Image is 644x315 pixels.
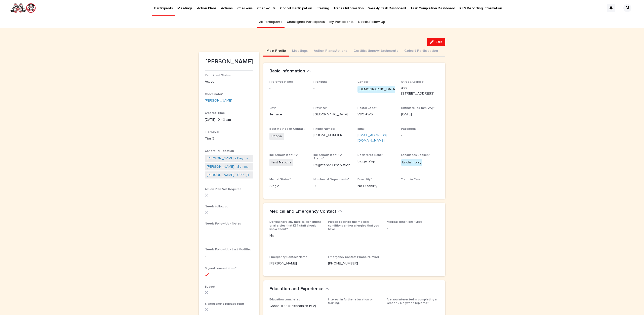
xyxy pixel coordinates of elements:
p: Terrace [269,112,307,117]
span: Email [357,127,365,130]
p: - [313,86,351,91]
button: Cohort Participation [401,46,441,57]
span: Participant Status [205,74,231,77]
button: Basic Information [269,69,311,74]
button: Education and Experience [269,286,329,292]
span: Signed consent form* [205,267,236,270]
span: Disability* [357,178,372,181]
span: Youth in Care [401,178,420,181]
p: No Disability [357,184,395,189]
p: V8G 4W9 [357,112,395,117]
a: [PHONE_NUMBER] [313,133,343,137]
span: Needs Follow Up - Notes [205,222,241,225]
p: [DATE] [401,112,439,117]
span: Interest in further education or training? [328,298,373,305]
button: Edit [427,38,445,46]
span: Edit [436,40,442,44]
span: Coordinator* [205,93,223,96]
p: No [269,233,322,238]
span: Budget [205,285,215,288]
button: Action Plans/Actions [311,46,350,57]
span: Number of Dependents* [313,178,349,181]
p: Grade 11-12 (Secondaire IV-V) [269,303,322,309]
span: Marital Status* [269,178,291,181]
a: [PHONE_NUMBER] [328,262,358,265]
span: Needs Follow Up - Last Modified [205,248,252,251]
span: City* [269,107,276,110]
button: Meetings [289,46,311,57]
h2: Basic Information [269,69,305,74]
p: - [205,254,253,259]
button: Main Profile [263,46,289,57]
span: Province* [313,107,327,110]
span: Medical conditions types [387,220,422,223]
a: [PERSON_NAME] [205,98,232,103]
p: Tier 3 [205,136,253,141]
span: Signed photo release form [205,302,244,305]
span: Emergency Contact Name [269,256,307,259]
span: Emergency Contact Phone Number [328,256,379,259]
span: Postal Code* [357,107,377,110]
span: Facebook [401,127,416,130]
p: [GEOGRAPHIC_DATA] [313,112,351,117]
p: - [401,184,439,189]
span: Best Method of Contact [269,127,305,130]
p: [DATE] 10:40 am [205,117,253,122]
a: [PERSON_NAME] - Day Labour- [DATE] [207,156,251,161]
span: Registered Band* [357,154,383,157]
h2: Medical and Emergency Contact [269,209,336,214]
span: Languages Spoken* [401,154,430,157]
p: - [387,307,439,312]
p: - [205,231,253,237]
p: Single [269,184,307,189]
p: [PERSON_NAME] [269,261,322,266]
p: - [328,237,381,242]
span: Phone [269,133,284,140]
span: Action Plan Not Required [205,188,241,191]
div: M [623,4,631,12]
p: Active [205,79,253,84]
span: First Nations [269,159,293,166]
button: Medical and Emergency Contact [269,209,342,214]
p: Registered First Nation [313,163,351,168]
p: - [269,86,307,91]
span: Do you have any medical conditions or allergies that K5T staff should know about? [269,220,321,231]
span: Birthdate (dd-mm-yyy)* [401,107,434,110]
p: - [387,226,439,231]
button: Certifications/Attachments [350,46,401,57]
p: Laxgalts'ap [357,159,395,164]
div: [DEMOGRAPHIC_DATA] [357,86,397,93]
a: [EMAIL_ADDRESS][DOMAIN_NAME] [357,133,387,142]
p: 0 [313,184,351,189]
a: [PERSON_NAME] - SPP- [DATE] [207,172,251,178]
p: - [401,133,439,138]
span: Street Address* [401,80,424,83]
span: Tier Level [205,130,219,133]
span: Created Time [205,112,225,115]
a: [PERSON_NAME] - Summer Student 2022- [207,164,251,169]
a: My Participants [329,16,353,28]
span: Education completed [269,298,300,301]
span: Cohort Participation [205,150,234,153]
span: Gender* [357,80,370,83]
img: rNyI97lYS1uoOg9yXW8k [10,3,36,13]
div: English only [401,159,422,166]
span: Indigenous Identity* [269,154,298,157]
a: All Participants [259,16,282,28]
span: Preferred Name [269,80,293,83]
span: Needs follow up [205,205,228,208]
span: Pronouns [313,80,327,83]
span: Please describe the medical conditions and/or allergies that you have [328,220,379,231]
a: Needs Follow Up [358,16,385,28]
p: [PERSON_NAME] [205,58,253,65]
h2: Education and Experience [269,286,324,292]
p: - [328,307,381,312]
p: #22 [STREET_ADDRESS] [401,86,439,96]
span: Indigenous Identity: Status* [313,154,342,160]
span: Are you interested in completing a Grade 12 Dogwood Diploma? [387,298,437,305]
a: Unassigned Participants [287,16,325,28]
span: Phone Number [313,127,335,130]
